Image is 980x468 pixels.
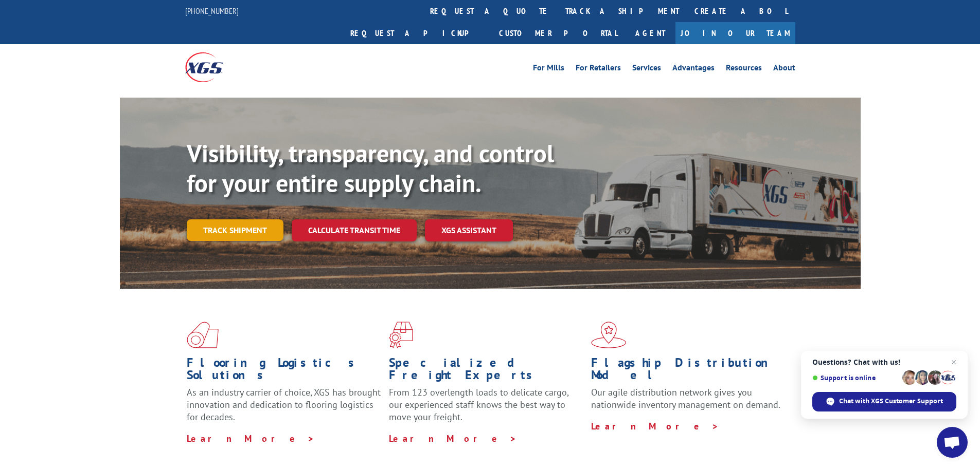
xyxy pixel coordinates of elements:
a: Learn More > [187,433,315,444]
a: XGS ASSISTANT [425,219,513,241]
span: Chat with XGS Customer Support [839,397,943,406]
span: Questions? Chat with us! [812,358,956,366]
a: Agent [625,22,675,44]
h1: Flagship Distribution Model [591,357,786,386]
a: For Mills [533,64,564,75]
span: Close chat [948,356,960,368]
a: Advantages [672,64,715,75]
div: Open chat [937,427,968,458]
b: Visibility, transparency, and control for your entire supply chain. [187,137,554,199]
img: xgs-icon-total-supply-chain-intelligence-red [187,322,219,348]
span: Support is online [812,374,899,382]
a: Join Our Team [675,22,795,44]
img: xgs-icon-flagship-distribution-model-red [591,322,627,348]
a: Track shipment [187,219,283,241]
a: Learn More > [389,433,517,444]
h1: Specialized Freight Experts [389,357,583,386]
a: Calculate transit time [292,219,417,241]
h1: Flooring Logistics Solutions [187,357,381,386]
a: [PHONE_NUMBER] [185,6,239,16]
a: Learn More > [591,420,719,432]
a: For Retailers [576,64,621,75]
a: Request a pickup [343,22,491,44]
img: xgs-icon-focused-on-flooring-red [389,322,413,348]
a: About [773,64,795,75]
span: As an industry carrier of choice, XGS has brought innovation and dedication to flooring logistics... [187,386,381,423]
a: Services [632,64,661,75]
div: Chat with XGS Customer Support [812,392,956,411]
span: Our agile distribution network gives you nationwide inventory management on demand. [591,386,780,410]
p: From 123 overlength loads to delicate cargo, our experienced staff knows the best way to move you... [389,386,583,432]
a: Customer Portal [491,22,625,44]
a: Resources [726,64,762,75]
